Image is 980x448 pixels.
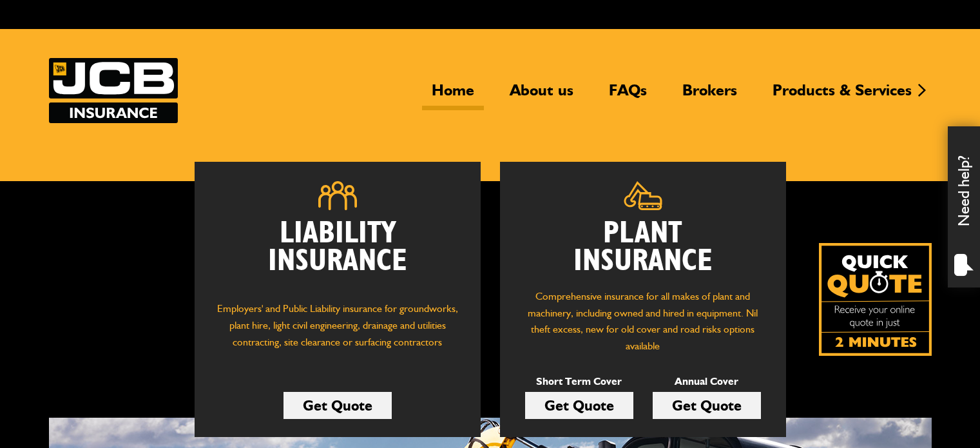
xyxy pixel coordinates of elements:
p: Annual Cover [653,373,761,390]
p: Comprehensive insurance for all makes of plant and machinery, including owned and hired in equipm... [519,288,767,354]
a: Get Quote [653,392,761,419]
a: Get Quote [525,392,633,419]
a: Get Quote [283,392,392,419]
a: About us [500,81,583,110]
img: JCB Insurance Services logo [49,58,178,123]
h2: Liability Insurance [214,220,461,288]
p: Short Term Cover [525,373,633,390]
img: Quick Quote [819,243,932,356]
a: Brokers [673,81,747,110]
div: Need help? [948,126,980,287]
p: Employers' and Public Liability insurance for groundworks, plant hire, light civil engineering, d... [214,300,461,362]
a: Products & Services [763,81,921,110]
a: FAQs [599,81,657,110]
h2: Plant Insurance [519,220,767,275]
a: Home [422,81,484,110]
a: JCB Insurance Services [49,58,178,123]
a: Get your insurance quote isn just 2-minutes [819,243,932,356]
